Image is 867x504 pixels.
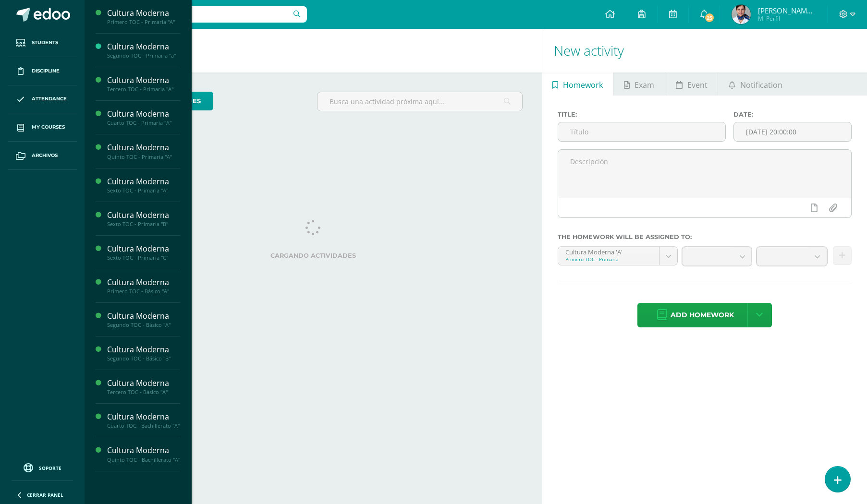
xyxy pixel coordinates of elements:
div: Segundo TOC - Básico "B" [107,355,180,362]
span: 25 [704,12,715,23]
input: Fecha de entrega [734,122,851,141]
a: My courses [8,113,77,142]
span: Attendance [32,95,67,103]
h1: Activities [96,29,530,72]
a: Attendance [8,85,77,114]
a: Cultura ModernaSegundo TOC - Primaria "a" [107,41,180,59]
a: Cultura Moderna 'A'Primero TOC - Primaria [558,247,678,265]
span: Mi Perfil [758,14,816,23]
a: Cultura ModernaSexto TOC - Primaria "A" [107,176,180,194]
a: Discipline [8,57,77,85]
span: Event [687,73,708,96]
label: Date: [733,111,852,118]
div: Cultura Moderna [107,176,180,187]
div: Cultura Moderna [107,75,180,86]
span: My courses [32,123,65,131]
a: Cultura ModernaCuarto TOC - Bachillerato "A" [107,411,180,429]
input: Search a user… [91,6,307,23]
div: Tercero TOC - Primaria "A" [107,86,180,93]
a: Cultura ModernaPrimero TOC - Básico "A" [107,277,180,295]
div: Tercero TOC - Básico "A" [107,389,180,396]
div: Cultura Moderna [107,378,180,389]
label: The homework will be assigned to: [558,233,852,240]
a: Archivos [8,142,77,170]
div: Cultura Moderna [107,41,180,52]
div: Cultura Moderna [107,311,180,322]
div: Cuarto TOC - Primaria "A" [107,120,180,126]
a: Cultura ModernaTercero TOC - Básico "A" [107,378,180,396]
span: Homework [563,73,603,96]
a: Soporte [12,461,73,474]
label: Cargando actividades [104,252,523,259]
h1: New activity [554,29,855,72]
a: Homework [542,72,613,96]
label: Title: [558,111,726,118]
a: Cultura ModernaSexto TOC - Primaria "C" [107,243,180,261]
span: [PERSON_NAME] [PERSON_NAME] [758,6,816,15]
div: Cultura Moderna [107,142,180,153]
input: Busca una actividad próxima aquí... [317,92,522,111]
a: Event [665,72,718,96]
a: Cultura ModernaCuarto TOC - Primaria "A" [107,108,180,126]
div: Cultura Moderna [107,243,180,254]
span: Add homework [671,303,734,327]
div: Primero TOC - Primaria [565,256,652,263]
span: Soporte [39,465,61,471]
div: Primero TOC - Básico "A" [107,288,180,295]
span: Exam [635,73,654,96]
div: Segundo TOC - Primaria "a" [107,52,180,59]
a: Cultura ModernaSegundo TOC - Básico "A" [107,311,180,328]
div: Cultura Moderna [107,344,180,355]
input: Título [558,122,726,141]
div: Primero TOC - Primaria "A" [107,19,180,25]
a: Cultura ModernaSexto TOC - Primaria "B" [107,210,180,228]
div: Cultura Moderna [107,210,180,221]
div: Cultura Moderna [107,8,180,19]
div: Sexto TOC - Primaria "B" [107,221,180,228]
div: Quinto TOC - Primaria "A" [107,154,180,160]
a: Cultura ModernaQuinto TOC - Bachillerato "A" [107,445,180,463]
span: Notification [740,73,782,96]
span: Discipline [32,67,60,75]
a: Cultura ModernaQuinto TOC - Primaria "A" [107,142,180,160]
div: Cultura Moderna [107,108,180,120]
a: Cultura ModernaPrimero TOC - Primaria "A" [107,8,180,25]
div: Cultura Moderna [107,411,180,422]
div: Quinto TOC - Bachillerato "A" [107,456,180,463]
div: Cuarto TOC - Bachillerato "A" [107,422,180,429]
a: Cultura ModernaTercero TOC - Primaria "A" [107,75,180,93]
a: Students [8,29,77,57]
div: Cultura Moderna [107,445,180,456]
span: Cerrar panel [27,492,63,498]
span: Students [32,39,58,47]
div: Sexto TOC - Primaria "A" [107,187,180,194]
div: Cultura Moderna [107,277,180,288]
div: Segundo TOC - Básico "A" [107,322,180,328]
span: Archivos [32,152,58,159]
img: 1792bf0c86e4e08ac94418cc7cb908c7.png [732,5,751,24]
a: Notification [718,72,793,96]
a: Cultura ModernaSegundo TOC - Básico "B" [107,344,180,362]
a: Exam [614,72,665,96]
div: Sexto TOC - Primaria "C" [107,254,180,261]
div: Cultura Moderna 'A' [565,247,652,256]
